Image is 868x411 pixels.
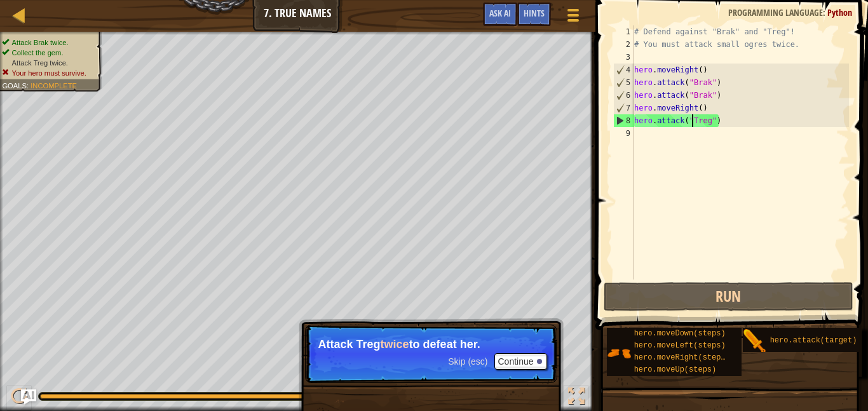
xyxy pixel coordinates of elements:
span: Attack Brak twice. [12,38,69,46]
img: portrait.png [743,329,767,353]
img: portrait.png [607,341,631,365]
li: Your hero must survive. [2,68,95,78]
div: 2 [613,38,634,51]
div: 1 [613,25,634,38]
span: Programming language [728,6,823,18]
p: Attack Treg to defeat her. [318,338,544,351]
li: Attack Treg twice. [2,58,95,68]
span: Your hero must survive. [12,69,86,77]
div: 5 [614,76,634,89]
div: 3 [613,51,634,64]
button: Run [604,282,853,311]
div: 4 [614,64,634,76]
span: hero.moveRight(steps) [634,353,730,362]
span: Attack Treg twice. [12,58,68,67]
div: 6 [614,89,634,102]
button: Continue [494,353,547,370]
span: hero.moveLeft(steps) [634,341,726,350]
div: 8 [614,114,634,127]
span: : [823,6,827,18]
span: Ask AI [489,7,511,19]
button: Toggle fullscreen [564,385,589,411]
span: Skip (esc) [448,356,487,367]
span: Incomplete [31,81,77,90]
button: Ask AI [483,3,517,26]
span: hero.moveUp(steps) [634,365,717,374]
button: Ask AI [21,389,36,405]
span: Goals [2,81,27,90]
span: Collect the gem. [12,48,64,57]
div: 7 [614,102,634,114]
li: Attack Brak twice. [2,37,95,48]
li: Collect the gem. [2,48,95,58]
button: Show game menu [557,3,589,32]
span: : [27,81,31,90]
span: Hints [524,7,545,19]
span: hero.attack(target) [770,336,857,345]
div: 9 [613,127,634,140]
span: hero.moveDown(steps) [634,329,726,338]
strong: twice [381,338,409,351]
button: Ctrl + P: Play [6,385,32,411]
span: Python [827,6,852,18]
